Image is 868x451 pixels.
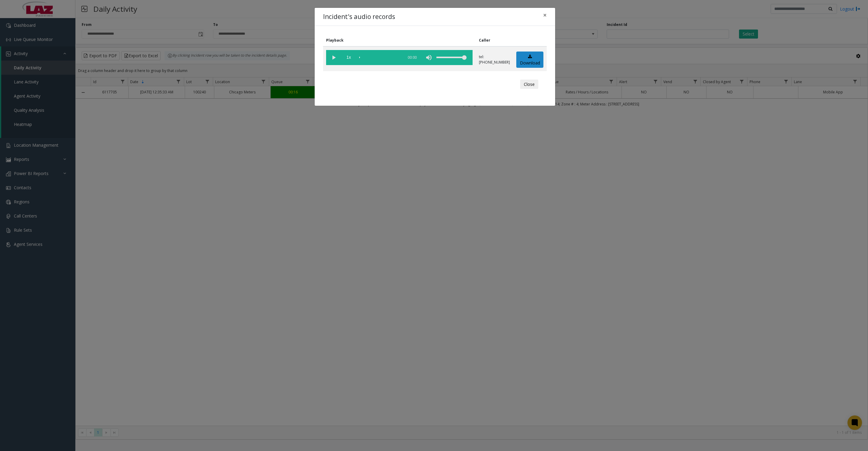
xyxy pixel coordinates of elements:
th: Caller [476,34,513,46]
div: volume level [436,50,467,65]
button: Close [539,8,551,23]
span: playback speed button [341,50,356,65]
p: tel:[PHONE_NUMBER] [479,54,510,65]
a: Download [516,52,543,68]
button: Close [520,80,538,89]
span: × [543,11,547,19]
h4: Incident's audio records [323,12,395,22]
th: Playback [323,34,476,46]
div: scrub bar [359,50,400,65]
